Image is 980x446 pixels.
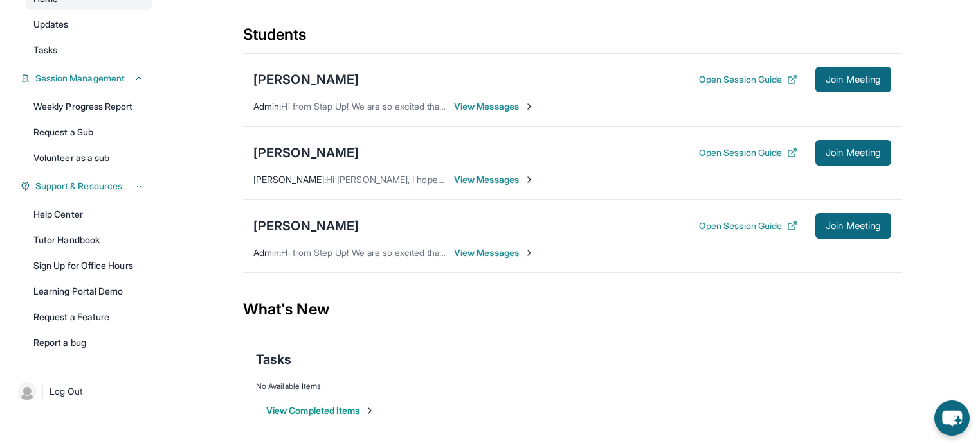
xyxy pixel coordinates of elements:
button: Open Session Guide [699,73,797,86]
span: Join Meeting [826,149,881,157]
div: No Available Items [256,381,889,391]
a: Tasks [26,39,152,62]
span: Tasks [256,350,291,368]
button: View Completed Items [266,404,375,417]
a: Weekly Progress Report [26,95,152,118]
a: Help Center [26,203,152,226]
button: Support & Resources [30,180,144,193]
img: Chevron-Right [524,175,534,185]
div: [PERSON_NAME] [253,144,359,162]
img: user-img [18,382,36,400]
button: Join Meeting [815,213,891,239]
div: What's New [243,281,902,338]
a: Request a Feature [26,305,152,329]
img: Chevron-Right [524,248,534,258]
div: [PERSON_NAME] [253,71,359,89]
span: View Messages [454,246,534,259]
img: Chevron-Right [524,101,534,112]
a: Volunteer as a sub [26,146,152,169]
span: Hi [PERSON_NAME], I hope you feel better. We can reschedule for another day [326,174,646,185]
span: [PERSON_NAME] : [253,174,326,185]
a: Learning Portal Demo [26,280,152,303]
span: Join Meeting [826,222,881,230]
div: [PERSON_NAME] [253,217,359,235]
span: Log Out [50,385,83,398]
span: View Messages [454,173,534,186]
a: |Log Out [13,377,152,406]
button: Session Management [30,72,144,85]
span: Updates [33,18,69,31]
a: Sign Up for Office Hours [26,254,152,277]
span: Admin : [253,247,281,258]
span: View Messages [454,100,534,113]
button: chat-button [934,400,970,436]
span: Join Meeting [826,76,881,83]
div: Students [243,24,902,53]
a: Request a Sub [26,121,152,144]
span: Tasks [33,44,57,56]
span: | [41,384,44,399]
button: Join Meeting [815,140,891,166]
button: Open Session Guide [699,219,797,232]
button: Open Session Guide [699,146,797,159]
a: Updates [26,13,152,36]
span: Session Management [35,72,125,85]
span: Support & Resources [35,180,122,193]
a: Tutor Handbook [26,228,152,252]
a: Report a bug [26,331,152,354]
button: Join Meeting [815,67,891,92]
span: Admin : [253,101,281,112]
